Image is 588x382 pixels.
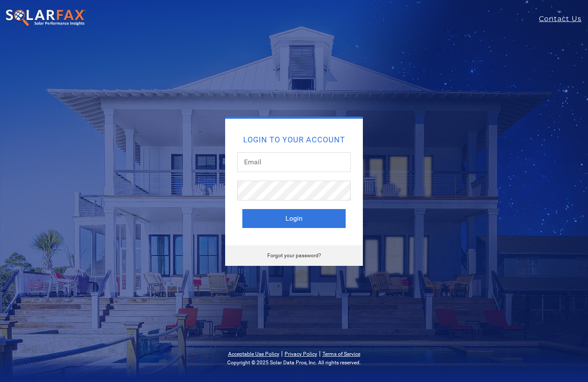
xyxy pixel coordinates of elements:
span: | [281,349,283,357]
span: | [319,349,321,357]
img: SolarFax [5,9,86,27]
a: Privacy Policy [285,351,317,357]
a: Acceptable Use Policy [228,351,279,357]
button: Login [242,209,346,228]
input: Email [237,152,351,172]
a: Contact Us [539,14,588,24]
a: Forgot your password? [267,253,321,259]
a: Terms of Service [322,351,360,357]
h2: Login to your account [242,136,346,144]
